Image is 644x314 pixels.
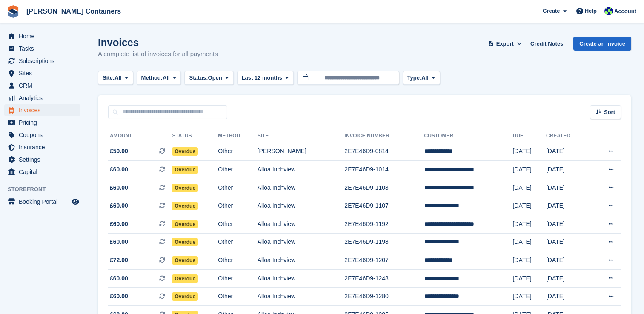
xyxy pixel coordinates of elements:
td: Alloa Inchview [258,233,345,251]
img: stora-icon-8386f47178a22dfd0bd8f6a31ec36ba5ce8667c1dd55bd0f319d3a0aa187defe.svg [7,5,20,18]
a: menu [4,30,80,42]
td: Other [218,215,257,234]
td: Alloa Inchview [258,197,345,215]
span: Home [19,30,70,42]
img: Audra Whitelaw [604,7,613,15]
span: Site: [103,74,114,82]
a: menu [4,43,80,54]
a: Credit Notes [527,37,567,51]
span: Overdue [172,166,198,174]
td: Other [218,197,257,215]
a: menu [4,92,80,104]
h1: Invoices [98,37,218,48]
span: £72.00 [110,256,128,265]
td: [DATE] [546,288,590,306]
span: Overdue [172,202,198,210]
a: Preview store [70,197,80,207]
button: Method: All [137,71,181,85]
td: Other [218,161,257,179]
td: 2E7E46D9-1192 [344,215,424,234]
a: [PERSON_NAME] Containers [23,4,124,18]
td: [DATE] [513,233,546,251]
span: £60.00 [110,165,128,174]
button: Last 12 months [237,71,294,85]
td: 2E7E46D9-0814 [344,143,424,161]
th: Status [172,129,218,143]
span: Overdue [172,274,198,283]
td: [DATE] [546,269,590,288]
span: £60.00 [110,183,128,192]
span: Insurance [19,141,70,153]
th: Invoice Number [344,129,424,143]
span: Type: [407,74,422,82]
button: Type: All [403,71,440,85]
span: £60.00 [110,220,128,228]
td: [DATE] [546,179,590,197]
span: Overdue [172,292,198,301]
td: [DATE] [513,215,546,234]
td: 2E7E46D9-1248 [344,269,424,288]
span: Overdue [172,220,198,228]
span: Export [496,40,514,48]
td: [DATE] [513,251,546,270]
td: [DATE] [546,215,590,234]
button: Export [486,37,524,51]
th: Amount [108,129,172,143]
td: Other [218,288,257,306]
span: All [163,74,170,82]
td: [DATE] [546,143,590,161]
span: Create [543,7,560,15]
a: Create an Invoice [573,37,631,51]
td: [DATE] [513,197,546,215]
span: Method: [141,74,163,82]
td: Alloa Inchview [258,269,345,288]
span: Analytics [19,92,70,104]
a: menu [4,80,80,91]
span: Sites [19,67,70,79]
a: menu [4,196,80,208]
span: Storefront [8,185,85,194]
td: [DATE] [513,288,546,306]
span: Overdue [172,238,198,246]
span: Overdue [172,147,198,156]
span: CRM [19,80,70,91]
td: [DATE] [546,161,590,179]
a: menu [4,104,80,116]
td: [DATE] [513,161,546,179]
td: Other [218,179,257,197]
td: [DATE] [546,197,590,215]
a: menu [4,154,80,166]
p: A complete list of invoices for all payments [98,49,218,59]
span: Open [208,74,222,82]
span: Pricing [19,117,70,128]
span: Settings [19,154,70,166]
button: Status: Open [184,71,233,85]
span: Invoices [19,104,70,116]
a: menu [4,166,80,178]
td: Alloa Inchview [258,179,345,197]
th: Site [258,129,345,143]
span: Capital [19,166,70,178]
th: Due [513,129,546,143]
span: Overdue [172,184,198,192]
td: 2E7E46D9-1103 [344,179,424,197]
td: Other [218,143,257,161]
a: menu [4,129,80,141]
td: Other [218,269,257,288]
span: Status: [189,74,208,82]
span: Booking Portal [19,196,70,208]
a: menu [4,55,80,67]
span: £60.00 [110,237,128,246]
span: £60.00 [110,201,128,210]
td: [DATE] [513,269,546,288]
span: Last 12 months [242,74,282,82]
span: All [421,74,429,82]
span: All [114,74,122,82]
span: Overdue [172,256,198,265]
td: 2E7E46D9-1207 [344,251,424,270]
a: menu [4,141,80,153]
a: menu [4,117,80,128]
td: [PERSON_NAME] [258,143,345,161]
td: Alloa Inchview [258,161,345,179]
td: Alloa Inchview [258,215,345,234]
